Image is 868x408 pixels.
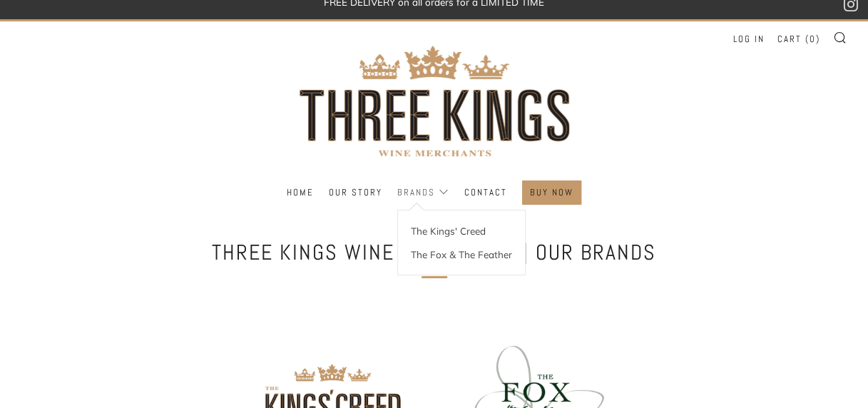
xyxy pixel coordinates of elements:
[398,243,525,266] a: The Fox & The Feather
[530,181,573,204] a: BUY NOW
[329,181,382,204] a: Our Story
[397,181,449,204] a: Brands
[292,21,577,180] img: three kings wine merchants
[810,33,816,45] span: 0
[199,235,670,270] h1: Three Kings Wine Merchants | Our Brands
[464,181,507,204] a: Contact
[733,28,765,51] a: Log in
[777,28,820,51] a: Cart (0)
[398,219,525,243] a: The Kings' Creed
[287,181,314,204] a: Home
